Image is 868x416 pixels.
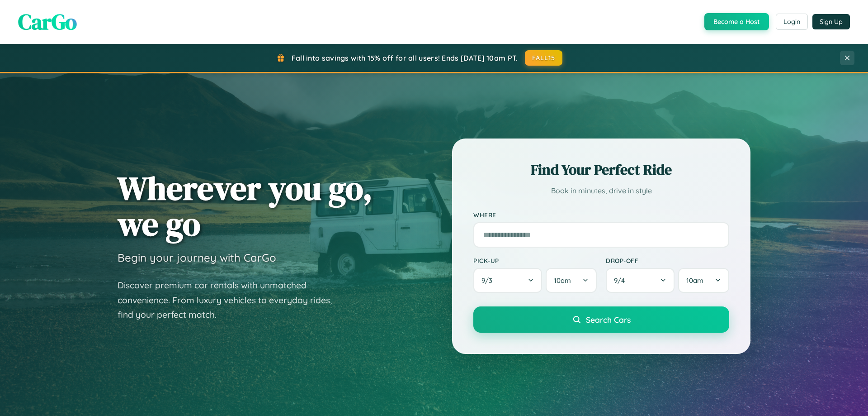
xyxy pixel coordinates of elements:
[18,7,77,37] span: CarGo
[546,268,597,293] button: 10am
[118,251,276,264] h3: Begin your journey with CarGo
[473,184,729,197] p: Book in minutes, drive in style
[525,50,563,66] button: FALL15
[473,306,729,333] button: Search Cars
[812,14,850,29] button: Sign Up
[118,170,373,242] h1: Wherever you go, we go
[118,278,344,322] p: Discover premium car rentals with unmatched convenience. From luxury vehicles to everyday rides, ...
[292,53,518,62] span: Fall into savings with 15% off for all users! Ends [DATE] 10am PT.
[606,268,675,293] button: 9/4
[776,14,808,30] button: Login
[473,211,729,219] label: Where
[614,276,629,285] span: 9 / 4
[586,315,631,325] span: Search Cars
[473,257,597,264] label: Pick-up
[473,268,542,293] button: 9/3
[554,276,571,285] span: 10am
[606,257,729,264] label: Drop-off
[704,13,769,30] button: Become a Host
[686,276,703,285] span: 10am
[481,276,497,285] span: 9 / 3
[678,268,729,293] button: 10am
[473,160,729,180] h2: Find Your Perfect Ride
